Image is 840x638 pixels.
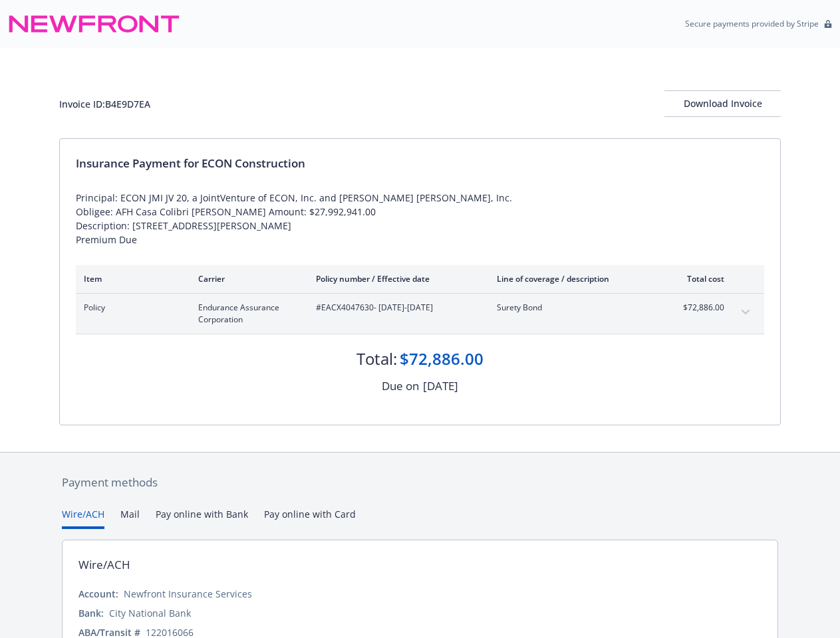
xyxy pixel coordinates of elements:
p: Secure payments provided by Stripe [685,18,819,29]
span: Policy [84,302,177,314]
button: Mail [120,507,140,529]
button: Pay online with Bank [156,507,248,529]
span: Endurance Assurance Corporation [198,302,295,326]
div: Principal: ECON JMI JV 20, a JointVenture of ECON, Inc. and [PERSON_NAME] [PERSON_NAME], Inc. Obl... [76,191,764,247]
div: Total: [356,348,397,370]
div: Line of coverage / description [497,273,653,284]
div: Carrier [198,273,295,284]
div: City National Bank [109,606,191,620]
div: [DATE] [423,377,458,395]
div: Download Invoice [664,91,781,116]
button: Pay online with Card [264,507,356,529]
span: Surety Bond [497,302,653,314]
div: Newfront Insurance Services [124,587,252,601]
div: PolicyEndurance Assurance Corporation#EACX4047630- [DATE]-[DATE]Surety Bond$72,886.00expand content [76,294,764,334]
div: Wire/ACH [78,556,130,574]
div: Bank: [78,606,104,620]
button: Download Invoice [664,90,781,117]
span: $72,886.00 [674,302,724,314]
div: Due on [382,377,419,395]
div: Total cost [674,273,724,284]
button: Wire/ACH [62,507,104,529]
div: Insurance Payment for ECON Construction [76,155,764,172]
div: Item [84,273,177,284]
div: Account: [78,587,118,601]
div: Invoice ID: B4E9D7EA [59,97,150,111]
div: Policy number / Effective date [316,273,476,284]
div: $72,886.00 [400,348,484,370]
button: expand content [735,302,756,323]
div: Payment methods [62,474,778,491]
span: #EACX4047630 - [DATE]-[DATE] [316,302,476,314]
